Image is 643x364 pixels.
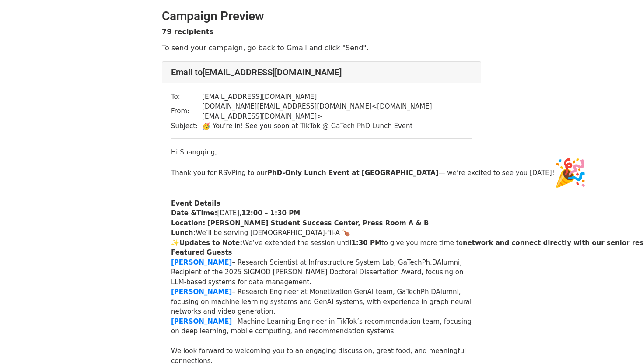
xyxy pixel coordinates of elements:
[162,43,481,52] p: To send your campaign, go back to Gmail and click "Send".
[202,101,472,121] td: [DOMAIN_NAME][EMAIL_ADDRESS][DOMAIN_NAME] < [DOMAIN_NAME][EMAIL_ADDRESS][DOMAIN_NAME] >
[171,238,472,248] div: ✨ We’ve extended the session until to give you more time to . This is a great chance to dive deep...
[171,67,472,77] h4: Email to [EMAIL_ADDRESS][DOMAIN_NAME]
[171,219,205,227] strong: Location:
[171,288,232,296] a: [PERSON_NAME]
[171,287,472,317] div: – Research Engineer at Monetization GenAI team, GaTech Alumni, focusing on machine learning syste...
[171,208,472,218] div: [DATE],
[171,258,472,287] div: – Research Scientist at Infrastructure System Lab, GaTech Alumni, Recipient of the 2025 SIGMOD [P...
[207,219,429,227] strong: [PERSON_NAME] Student Success Center, Press Room A & B
[171,92,202,102] td: To:
[171,228,472,238] div: We’ll be serving [DEMOGRAPHIC_DATA]-fil-A 🍗
[171,259,232,266] a: [PERSON_NAME]
[171,157,472,189] div: Thank you for RSVPing to our — we’re excited to see you [DATE]!
[162,9,481,24] h2: Campaign Preview
[351,239,381,247] strong: 1:30 PM
[171,209,196,217] strong: Date &
[202,92,472,102] td: [EMAIL_ADDRESS][DOMAIN_NAME]
[171,318,232,325] a: [PERSON_NAME]
[241,209,300,217] strong: 12:00 – 1:30 PM
[171,199,220,207] strong: Event Details
[171,147,472,157] div: Hi Shangqing,
[214,209,217,217] strong: :
[171,317,472,336] div: – Machine Learning Engineer in TikTok’s recommendation team, focusing on deep learning, mobile co...
[171,121,202,131] td: Subject:
[421,288,436,296] span: Ph.D
[196,209,214,217] strong: Time
[555,157,586,189] img: 🎉
[202,121,472,131] td: 🥳 You’re in! See you soon at TikTok @ GaTech PhD Lunch Event
[179,239,242,247] strong: Updates to Note:
[162,28,213,36] strong: 79 recipients
[171,248,232,256] strong: Featured Guests
[267,169,438,177] strong: PhD-Only Lunch Event at [GEOGRAPHIC_DATA]
[171,229,196,237] strong: Lunch:
[422,259,437,266] span: Ph.D
[171,101,202,121] td: From:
